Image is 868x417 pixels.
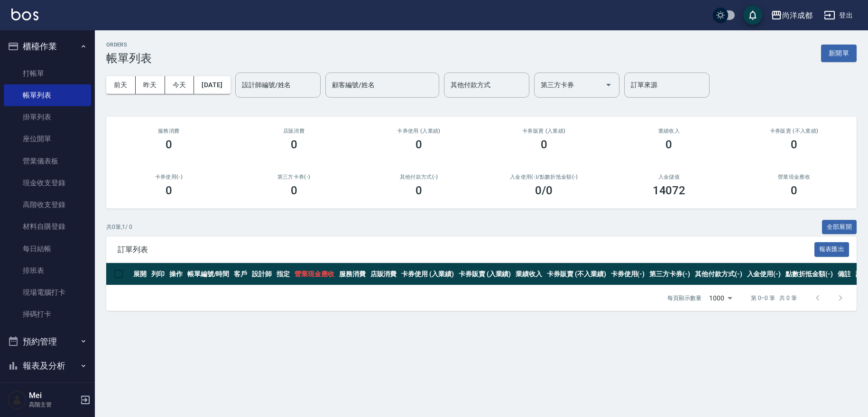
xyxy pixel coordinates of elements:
[822,220,857,235] button: 全部展開
[4,34,91,59] button: 櫃檯作業
[29,391,77,400] h5: Mei
[745,263,784,285] th: 入金使用(-)
[292,263,337,285] th: 營業現金應收
[118,245,814,254] span: 訂單列表
[618,174,720,180] h2: 入金儲值
[743,128,845,134] h2: 卡券販賣 (不入業績)
[618,128,720,134] h2: 業績收入
[4,128,91,150] a: 座位開單
[783,263,835,285] th: 點數折抵金額(-)
[166,184,172,197] h3: 0
[821,48,857,57] a: 新開單
[535,184,553,197] h3: 0 /0
[416,184,422,197] h3: 0
[118,174,220,180] h2: 卡券使用(-)
[4,378,91,403] button: 客戶管理
[693,263,745,285] th: 其他付款方式(-)
[653,184,686,197] h3: 14072
[416,138,422,151] h3: 0
[368,263,399,285] th: 店販消費
[743,174,845,180] h2: 營業現金應收
[291,184,297,197] h3: 0
[368,128,470,134] h2: 卡券使用 (入業績)
[165,76,194,94] button: 今天
[4,106,91,128] a: 掛單列表
[493,128,595,134] h2: 卡券販賣 (入業績)
[814,245,850,254] a: 報表匯出
[185,263,232,285] th: 帳單編號/時間
[167,263,185,285] th: 操作
[4,84,91,106] a: 帳單列表
[4,329,91,354] button: 預約管理
[106,76,136,94] button: 前天
[667,294,702,302] p: 每頁顯示數量
[136,76,165,94] button: 昨天
[513,263,545,285] th: 業績收入
[29,400,77,409] p: 高階主管
[751,294,797,302] p: 第 0–0 筆 共 0 筆
[647,263,693,285] th: 第三方卡券(-)
[368,174,470,180] h2: 其他付款方式(-)
[194,76,230,94] button: [DATE]
[4,150,91,172] a: 營業儀表板
[399,263,456,285] th: 卡券使用 (入業績)
[456,263,514,285] th: 卡券販賣 (入業績)
[4,172,91,194] a: 現金收支登錄
[4,260,91,281] a: 排班表
[767,6,816,25] button: 尚洋成都
[4,194,91,216] a: 高階收支登錄
[743,6,762,25] button: save
[231,263,249,285] th: 客戶
[791,184,797,197] h3: 0
[243,128,345,134] h2: 店販消費
[337,263,368,285] th: 服務消費
[820,7,857,24] button: 登出
[106,42,152,48] h2: ORDERS
[4,216,91,237] a: 材料自購登錄
[8,390,27,409] img: Person
[166,138,172,151] h3: 0
[493,174,595,180] h2: 入金使用(-) /點數折抵金額(-)
[782,9,813,21] div: 尚洋成都
[609,263,647,285] th: 卡券使用(-)
[4,238,91,260] a: 每日結帳
[835,263,853,285] th: 備註
[149,263,167,285] th: 列印
[243,174,345,180] h2: 第三方卡券(-)
[4,63,91,84] a: 打帳單
[791,138,797,151] h3: 0
[118,128,220,134] h3: 服務消費
[291,138,297,151] h3: 0
[4,303,91,325] a: 掃碼打卡
[541,138,547,151] h3: 0
[4,354,91,378] button: 報表及分析
[131,263,149,285] th: 展開
[106,52,152,65] h3: 帳單列表
[814,242,850,257] button: 報表匯出
[106,223,132,231] p: 共 0 筆, 1 / 0
[4,281,91,303] a: 現場電腦打卡
[545,263,608,285] th: 卡券販賣 (不入業績)
[665,138,672,151] h3: 0
[821,45,857,62] button: 新開單
[249,263,274,285] th: 設計師
[274,263,292,285] th: 指定
[601,77,616,92] button: Open
[11,9,38,20] img: Logo
[705,285,736,311] div: 1000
